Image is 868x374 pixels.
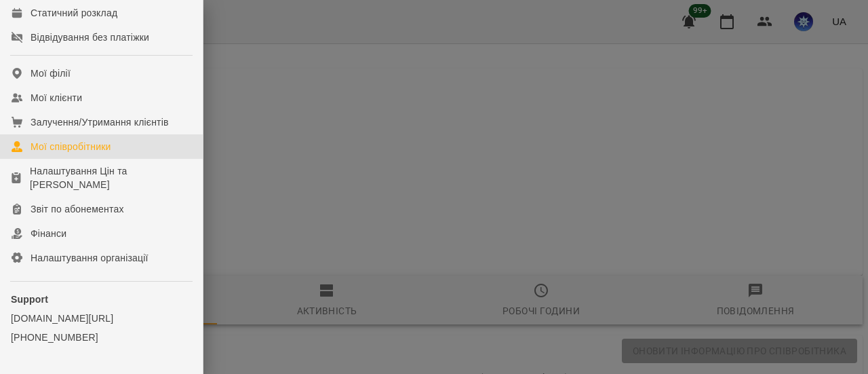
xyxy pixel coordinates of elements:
[31,202,124,216] div: Звіт по абонементах
[31,67,71,80] div: Мої філії
[31,227,66,240] div: Фінанси
[11,293,192,306] p: Support
[11,331,192,344] a: [PHONE_NUMBER]
[31,6,117,20] div: Статичний розклад
[31,91,82,105] div: Мої клієнти
[30,164,192,191] div: Налаштування Цін та [PERSON_NAME]
[31,31,149,44] div: Відвідування без платіжки
[31,115,169,129] div: Залучення/Утримання клієнтів
[11,312,192,325] a: [DOMAIN_NAME][URL]
[31,140,111,153] div: Мої співробітники
[31,251,149,265] div: Налаштування організації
